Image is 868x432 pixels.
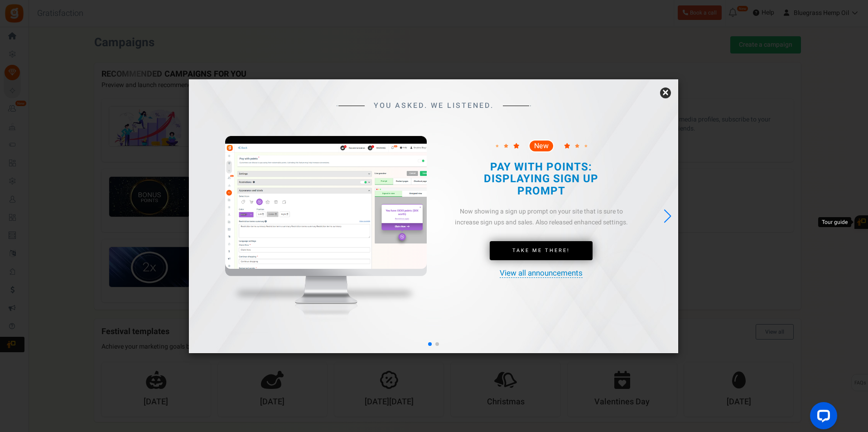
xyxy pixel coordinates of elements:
div: Now showing a sign up prompt on your site that is sure to increase sign ups and sales. Also relea... [451,206,632,228]
span: YOU ASKED. WE LISTENED. [374,102,494,110]
h2: PAY WITH POINTS: DISPLAYING SIGN UP PROMPT [460,161,622,197]
img: mockup [225,136,427,340]
a: Take Me There! [490,241,593,260]
div: Next slide [661,206,674,226]
div: Tour guide [818,217,851,228]
span: Go to slide 2 [435,342,439,346]
span: New [534,142,549,150]
a: × [660,87,671,98]
img: screenshot [225,144,427,269]
span: Go to slide 1 [428,342,432,346]
a: View all announcements [500,269,583,278]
